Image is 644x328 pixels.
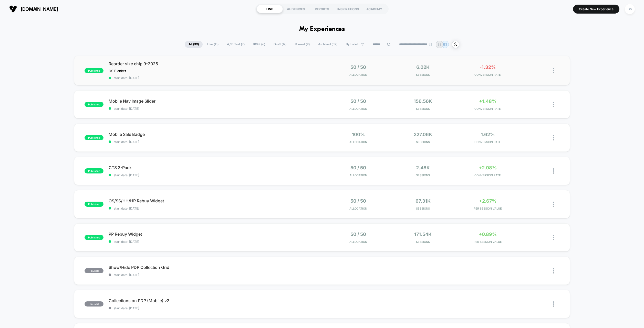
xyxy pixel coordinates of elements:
[109,232,322,237] span: PP Rebuy Widget
[416,64,430,70] span: 6.02k
[479,232,497,237] span: +0.89%
[414,132,432,137] span: 227.06k
[21,6,58,12] span: [DOMAIN_NAME]
[349,207,367,210] span: Allocation
[392,107,454,111] span: Sessions
[270,41,290,48] span: Draft ( 17 )
[223,41,248,48] span: A/B Test ( 7 )
[109,265,322,270] span: Show/Hide PDP Collection Grid
[283,5,309,13] div: AUDIENCES
[85,202,103,207] span: published
[85,268,103,273] span: paused
[335,5,361,13] div: INSPIRATIONS
[481,132,495,137] span: 1.62%
[392,140,454,144] span: Sessions
[109,99,322,104] span: Mobile Nav Image Slider
[479,99,496,104] span: +1.48%
[309,5,335,13] div: REPORTS
[443,42,447,46] p: BS
[109,240,322,244] span: start date: [DATE]
[456,207,518,210] span: PER SESSION VALUE
[109,198,322,203] span: OS/SS/HH/HR Rebuy Widget
[480,64,496,70] span: -1.32%
[314,41,341,48] span: Archived ( 39 )
[85,135,103,140] span: published
[456,73,518,76] span: CONVERSION RATE
[85,301,103,307] span: paused
[553,135,554,140] img: close
[349,140,367,144] span: Allocation
[109,76,322,80] span: start date: [DATE]
[553,235,554,240] img: close
[573,5,619,14] button: Create New Experience
[456,173,518,177] span: CONVERSION RATE
[85,102,103,107] span: published
[109,206,322,210] span: start date: [DATE]
[109,165,322,170] span: CTS 3-Pack
[109,306,322,310] span: start date: [DATE]
[553,168,554,174] img: close
[349,173,367,177] span: Allocation
[346,42,358,46] span: By Label
[414,99,432,104] span: 156.56k
[85,235,103,240] span: published
[479,165,497,170] span: +2.08%
[456,240,518,244] span: PER SESSION VALUE
[553,68,554,73] img: close
[249,41,269,48] span: 100% ( 6 )
[553,268,554,274] img: close
[414,232,432,237] span: 171.54k
[109,140,322,144] span: start date: [DATE]
[456,107,518,111] span: CONVERSION RATE
[438,42,442,46] p: BS
[349,107,367,111] span: Allocation
[257,5,283,13] div: LIVE
[109,173,322,177] span: start date: [DATE]
[352,132,365,137] span: 100%
[361,5,387,13] div: ACADEMY
[109,132,322,137] span: Mobile Sale Badge
[203,41,222,48] span: Live ( 13 )
[350,99,366,104] span: 50 / 50
[350,64,366,70] span: 50 / 50
[8,5,59,13] button: [DOMAIN_NAME]
[416,198,431,204] span: 67.31k
[350,165,366,170] span: 50 / 50
[392,73,454,76] span: Sessions
[299,26,345,33] h1: My Experiences
[109,273,322,277] span: start date: [DATE]
[429,43,432,46] img: end
[456,140,518,144] span: CONVERSION RATE
[109,69,126,73] span: OS Blanket
[392,207,454,210] span: Sessions
[350,198,366,204] span: 50 / 50
[349,73,367,76] span: Allocation
[9,5,17,13] img: Visually logo
[479,198,496,204] span: +2.67%
[553,102,554,107] img: close
[553,301,554,307] img: close
[349,240,367,244] span: Allocation
[625,4,635,14] div: BS
[109,107,322,111] span: start date: [DATE]
[109,298,322,303] span: Collections on PDP (Mobile) v2
[185,41,203,48] span: All ( 39 )
[553,202,554,207] img: close
[291,41,314,48] span: Paused ( 9 )
[623,4,636,14] button: BS
[85,168,103,173] span: published
[392,240,454,244] span: Sessions
[350,232,366,237] span: 50 / 50
[416,165,430,170] span: 2.48k
[109,61,322,66] span: Reorder size chip 9-2025
[392,173,454,177] span: Sessions
[85,68,103,73] span: published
